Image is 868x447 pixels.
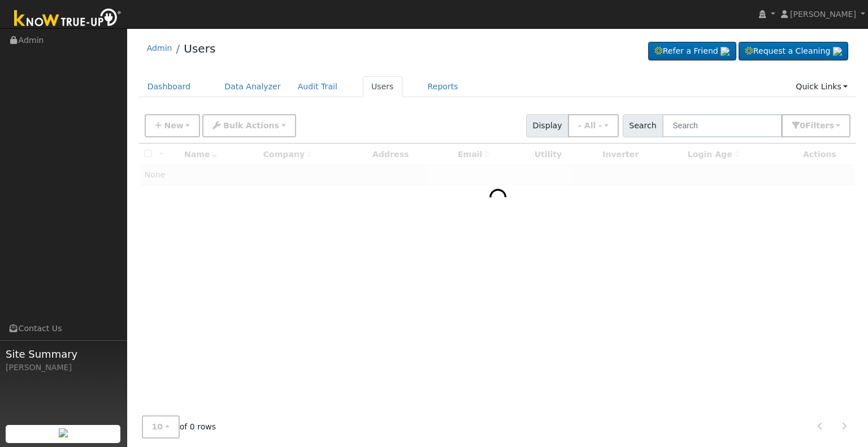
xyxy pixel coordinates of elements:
a: Admin [147,44,172,53]
span: Bulk Actions [223,121,279,130]
img: retrieve [833,47,842,56]
button: - All - [568,114,619,137]
img: retrieve [59,428,68,437]
span: Search [623,114,663,137]
a: Quick Links [787,76,856,97]
span: New [164,121,183,130]
a: Request a Cleaning [739,42,848,61]
span: Display [526,114,568,137]
span: Site Summary [6,346,121,362]
a: Dashboard [139,76,199,97]
a: Refer a Friend [648,42,736,61]
img: retrieve [721,47,730,56]
span: [PERSON_NAME] [790,10,856,19]
a: Audit Trail [289,76,346,97]
img: Know True-Up [8,6,127,32]
span: Filter [805,121,834,130]
a: Users [184,42,215,55]
button: 10 [142,415,180,439]
a: Reports [419,76,467,97]
div: [PERSON_NAME] [6,362,121,374]
button: New [145,114,201,137]
button: Bulk Actions [202,114,296,137]
span: 10 [152,422,163,431]
span: s [829,121,834,130]
input: Search [662,114,782,137]
a: Users [363,76,402,97]
a: Data Analyzer [216,76,289,97]
button: 0Filters [782,114,850,137]
span: of 0 rows [142,415,216,439]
